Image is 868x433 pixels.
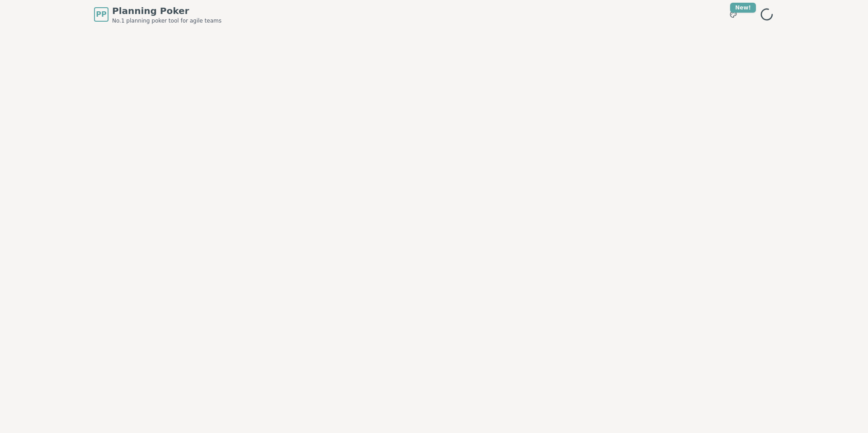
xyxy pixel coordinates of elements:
span: Planning Poker [112,5,222,17]
a: PPPlanning PokerNo.1 planning poker tool for agile teams [94,5,222,24]
span: PP [96,9,106,20]
button: New! [725,6,741,23]
div: New! [730,3,756,13]
span: No.1 planning poker tool for agile teams [112,17,222,24]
